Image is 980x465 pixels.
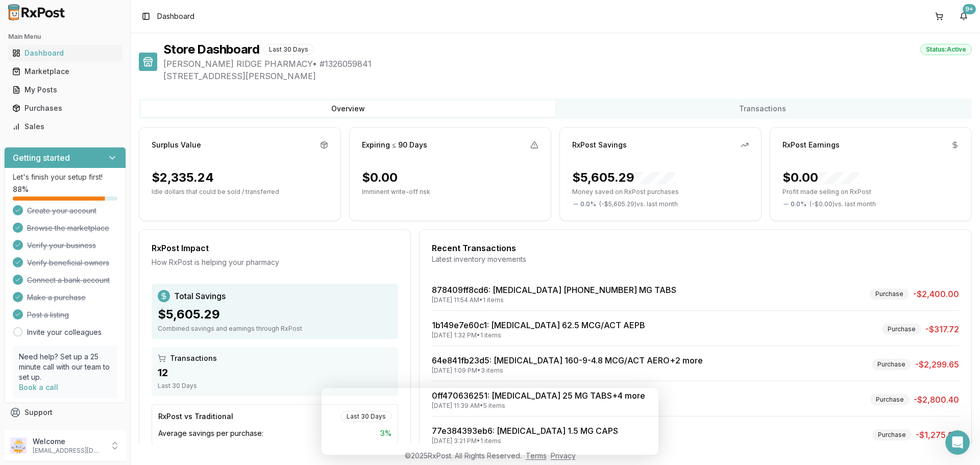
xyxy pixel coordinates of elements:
div: $0.00 [782,169,859,186]
div: [DATE] 1:09 PM • 3 items [432,366,703,375]
span: Create your account [27,206,96,216]
a: Terms [526,451,547,460]
div: Surplus Value [152,140,201,150]
div: 12 [158,365,392,380]
span: -$2,800.40 [914,394,959,406]
span: Average savings per purchase: [158,428,263,438]
div: Recent Transactions [432,242,959,254]
nav: breadcrumb [157,11,194,21]
p: Welcome [33,436,104,447]
div: $5,605.29 [572,169,675,186]
div: Last 30 Days [158,382,392,390]
img: RxPost Logo [4,4,69,20]
div: $2,335.24 [152,169,214,186]
div: Latest inventory movements [432,254,959,264]
div: Sales [12,121,118,132]
a: Dashboard [8,44,122,62]
span: [PERSON_NAME] RIDGE PHARMACY • # 1326059841 [163,58,972,70]
span: 88 % [13,184,29,194]
div: [DATE] 11:54 AM • 1 items [432,296,676,304]
span: Post a listing [27,310,69,320]
span: -$2,299.65 [915,358,959,371]
p: Profit made selling on RxPost [782,188,959,196]
div: RxPost Impact [152,242,398,254]
div: 9+ [963,4,976,14]
span: -$317.72 [925,323,959,335]
a: Sales [8,117,122,136]
iframe: Survey from RxPost [322,388,658,455]
p: Idle dollars that could be sold / transferred [152,188,328,196]
a: My Posts [8,81,122,99]
img: User avatar [10,437,27,454]
div: My Posts [12,85,118,95]
p: Need help? Set up a 25 minute call with our team to set up. [19,352,111,382]
button: Overview [141,101,555,117]
span: Connect a bank account [27,275,110,285]
div: Purchase [882,324,921,335]
span: Transactions [170,353,217,363]
span: -$2,400.00 [913,288,959,300]
div: RxPost Earnings [782,140,840,150]
a: Purchases [8,99,122,117]
a: 1b149e7e60c1: [MEDICAL_DATA] 62.5 MCG/ACT AEPB [432,320,645,330]
div: RxPost vs Traditional [158,411,233,422]
button: My Posts [4,82,126,98]
span: [STREET_ADDRESS][PERSON_NAME] [163,70,972,82]
p: Money saved on RxPost purchases [572,188,749,196]
a: 64e841fb23d5: [MEDICAL_DATA] 160-9-4.8 MCG/ACT AERO+2 more [432,355,703,365]
a: Book a call [19,383,58,391]
div: Last 30 Days [263,44,314,55]
button: Sales [4,118,126,135]
div: [DATE] 1:32 PM • 1 items [432,331,645,339]
div: Dashboard [12,48,118,58]
span: Total Savings [174,290,226,302]
h3: Getting started [13,152,70,164]
div: $0.00 [362,169,398,186]
button: Support [4,403,126,422]
a: Invite your colleagues [27,327,102,337]
a: Marketplace [8,62,122,81]
div: Expiring ≤ 90 Days [362,140,427,150]
span: Feedback [24,426,59,436]
a: 878409ff8cd6: [MEDICAL_DATA] [PHONE_NUMBER] MG TABS [432,285,676,295]
div: RxPost Savings [572,140,627,150]
iframe: Intercom live chat [945,430,970,455]
span: ( - $0.00 ) vs. last month [810,200,876,208]
div: Status: Active [920,44,972,55]
div: Marketplace [12,66,118,77]
span: 0.0 % [580,200,596,208]
p: Let's finish your setup first! [13,172,117,182]
button: Feedback [4,422,126,440]
button: Purchases [4,100,126,116]
button: Dashboard [4,45,126,61]
span: Dashboard [157,11,194,21]
button: 9+ [955,8,972,25]
span: ( - $5,605.29 ) vs. last month [599,200,678,208]
h1: Store Dashboard [163,41,259,58]
p: [EMAIL_ADDRESS][DOMAIN_NAME] [33,447,104,455]
div: $5,605.29 [158,306,392,323]
span: Browse the marketplace [27,223,109,233]
div: Purchases [12,103,118,113]
h2: Main Menu [8,33,122,41]
span: Verify your business [27,240,96,251]
span: Verify beneficial owners [27,258,109,268]
p: Imminent write-off risk [362,188,538,196]
div: Purchase [870,288,909,300]
span: 0.0 % [791,200,806,208]
div: Combined savings and earnings through RxPost [158,325,392,333]
div: Purchase [872,359,911,370]
div: Purchase [872,429,912,440]
span: -$1,275.00 [916,429,959,441]
span: Make a purchase [27,292,86,303]
button: Transactions [555,101,970,117]
a: Privacy [551,451,576,460]
button: Marketplace [4,63,126,80]
div: How RxPost is helping your pharmacy [152,257,398,267]
div: Purchase [870,394,910,405]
